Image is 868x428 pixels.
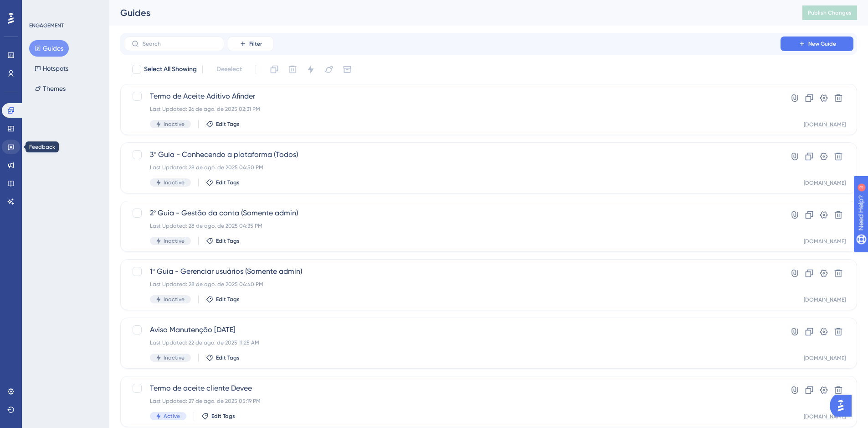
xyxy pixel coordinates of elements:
button: Edit Tags [206,354,240,361]
button: Edit Tags [206,296,240,303]
button: Edit Tags [206,179,240,186]
button: Hotspots [29,60,74,77]
span: Edit Tags [216,354,240,361]
span: 2º Guia - Gestão da conta (Somente admin) [150,208,755,219]
div: 3 [63,5,66,12]
span: 1º Guia - Gerenciar usuários (Somente admin) [150,266,755,277]
span: Termo de aceite cliente Devee [150,383,755,394]
button: Themes [29,80,71,97]
span: Publish Changes [808,9,852,16]
span: Filter [249,40,262,47]
button: Deselect [208,61,250,78]
div: Last Updated: 28 de ago. de 2025 04:35 PM [150,222,755,230]
span: Edit Tags [216,120,240,128]
button: Edit Tags [206,237,240,245]
div: [DOMAIN_NAME] [804,179,846,187]
span: Edit Tags [216,179,240,186]
iframe: UserGuiding AI Assistant Launcher [830,392,857,419]
span: Edit Tags [211,412,235,420]
div: Last Updated: 26 de ago. de 2025 02:31 PM [150,105,755,113]
span: Select All Showing [144,64,197,75]
span: Inactive [164,179,185,186]
div: Last Updated: 28 de ago. de 2025 04:50 PM [150,164,755,171]
div: [DOMAIN_NAME] [804,238,846,245]
span: Inactive [164,354,185,361]
div: Last Updated: 28 de ago. de 2025 04:40 PM [150,281,755,288]
input: Search [143,41,216,47]
span: Aviso Manutenção [DATE] [150,324,755,335]
div: Guides [120,6,780,19]
span: Deselect [216,64,242,75]
span: Edit Tags [216,237,240,245]
button: Edit Tags [206,120,240,128]
span: Edit Tags [216,296,240,303]
button: Filter [228,37,273,51]
div: ENGAGEMENT [29,22,64,29]
span: 3º Guia - Conhecendo a plataforma (Todos) [150,149,755,160]
button: Edit Tags [201,412,235,420]
div: [DOMAIN_NAME] [804,121,846,128]
button: Guides [29,40,69,57]
div: Last Updated: 22 de ago. de 2025 11:25 AM [150,339,755,346]
div: [DOMAIN_NAME] [804,413,846,420]
span: Termo de Aceite Aditivo Afinder [150,91,755,102]
span: Inactive [164,237,185,245]
button: Publish Changes [802,5,857,20]
div: [DOMAIN_NAME] [804,355,846,362]
div: [DOMAIN_NAME] [804,296,846,303]
span: Active [164,412,180,420]
div: Last Updated: 27 de ago. de 2025 05:19 PM [150,397,755,405]
button: New Guide [781,37,853,51]
span: New Guide [808,40,836,47]
span: Inactive [164,296,185,303]
span: Need Help? [21,2,57,13]
span: Inactive [164,120,185,128]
